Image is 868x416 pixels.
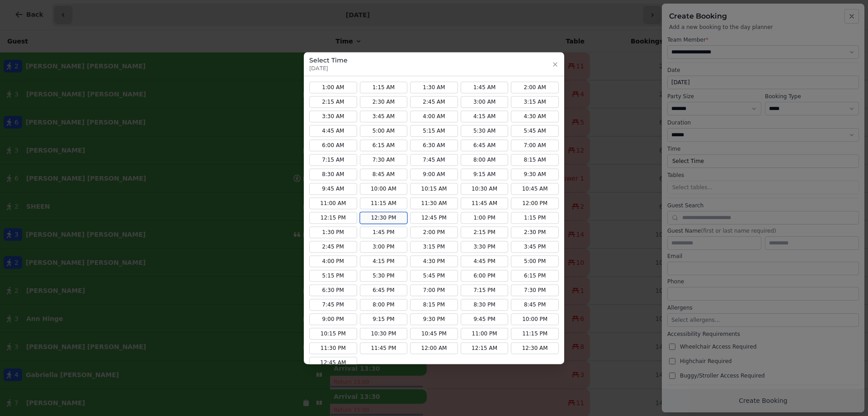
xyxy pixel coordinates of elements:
[410,125,458,137] button: 5:15 AM
[309,65,348,72] p: [DATE]
[410,96,458,108] button: 2:45 AM
[360,313,408,325] button: 9:15 PM
[461,342,509,354] button: 12:15 AM
[410,270,458,282] button: 5:45 PM
[309,125,357,137] button: 4:45 AM
[511,328,559,339] button: 11:15 PM
[410,139,458,151] button: 6:30 AM
[511,284,559,296] button: 7:30 PM
[461,154,509,166] button: 8:00 AM
[410,183,458,195] button: 10:15 AM
[309,154,357,166] button: 7:15 AM
[511,168,559,180] button: 9:30 AM
[309,357,357,368] button: 12:45 AM
[511,139,559,151] button: 7:00 AM
[461,313,509,325] button: 9:45 PM
[360,212,408,224] button: 12:30 PM
[410,328,458,339] button: 10:45 PM
[410,197,458,209] button: 11:30 AM
[410,241,458,253] button: 3:15 PM
[360,96,408,108] button: 2:30 AM
[360,139,408,151] button: 6:15 AM
[309,255,357,267] button: 4:00 PM
[461,212,509,224] button: 1:00 PM
[511,241,559,253] button: 3:45 PM
[360,270,408,282] button: 5:30 PM
[360,197,408,209] button: 11:15 AM
[461,255,509,267] button: 4:45 PM
[410,226,458,238] button: 2:00 PM
[511,110,559,122] button: 4:30 AM
[360,226,408,238] button: 1:45 PM
[410,81,458,93] button: 1:30 AM
[461,328,509,339] button: 11:00 PM
[511,226,559,238] button: 2:30 PM
[309,183,357,195] button: 9:45 AM
[360,255,408,267] button: 4:15 PM
[511,96,559,108] button: 3:15 AM
[410,284,458,296] button: 7:00 PM
[309,56,348,65] h3: Select Time
[511,183,559,195] button: 10:45 AM
[410,299,458,311] button: 8:15 PM
[309,197,357,209] button: 11:00 AM
[461,96,509,108] button: 3:00 AM
[511,270,559,282] button: 6:15 PM
[360,284,408,296] button: 6:45 PM
[511,154,559,166] button: 8:15 AM
[410,168,458,180] button: 9:00 AM
[309,328,357,339] button: 10:15 PM
[461,81,509,93] button: 1:45 AM
[511,125,559,137] button: 5:45 AM
[410,313,458,325] button: 9:30 PM
[511,81,559,93] button: 2:00 AM
[360,342,408,354] button: 11:45 PM
[461,284,509,296] button: 7:15 PM
[360,183,408,195] button: 10:00 AM
[410,342,458,354] button: 12:00 AM
[511,212,559,224] button: 1:15 PM
[360,328,408,339] button: 10:30 PM
[511,342,559,354] button: 12:30 AM
[410,212,458,224] button: 12:45 PM
[461,183,509,195] button: 10:30 AM
[309,226,357,238] button: 1:30 PM
[511,197,559,209] button: 12:00 PM
[461,125,509,137] button: 5:30 AM
[461,241,509,253] button: 3:30 PM
[309,212,357,224] button: 12:15 PM
[309,96,357,108] button: 2:15 AM
[309,342,357,354] button: 11:30 PM
[461,226,509,238] button: 2:15 PM
[511,313,559,325] button: 10:00 PM
[461,168,509,180] button: 9:15 AM
[360,299,408,311] button: 8:00 PM
[309,139,357,151] button: 6:00 AM
[360,110,408,122] button: 3:45 AM
[360,168,408,180] button: 8:45 AM
[309,168,357,180] button: 8:30 AM
[309,313,357,325] button: 9:00 PM
[461,299,509,311] button: 8:30 PM
[309,241,357,253] button: 2:45 PM
[360,125,408,137] button: 5:00 AM
[461,197,509,209] button: 11:45 AM
[360,81,408,93] button: 1:15 AM
[511,299,559,311] button: 8:45 PM
[309,284,357,296] button: 6:30 PM
[410,154,458,166] button: 7:45 AM
[461,110,509,122] button: 4:15 AM
[309,270,357,282] button: 5:15 PM
[360,241,408,253] button: 3:00 PM
[309,299,357,311] button: 7:45 PM
[309,110,357,122] button: 3:30 AM
[309,81,357,93] button: 1:00 AM
[410,255,458,267] button: 4:30 PM
[461,139,509,151] button: 6:45 AM
[410,110,458,122] button: 4:00 AM
[461,270,509,282] button: 6:00 PM
[511,255,559,267] button: 5:00 PM
[360,154,408,166] button: 7:30 AM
